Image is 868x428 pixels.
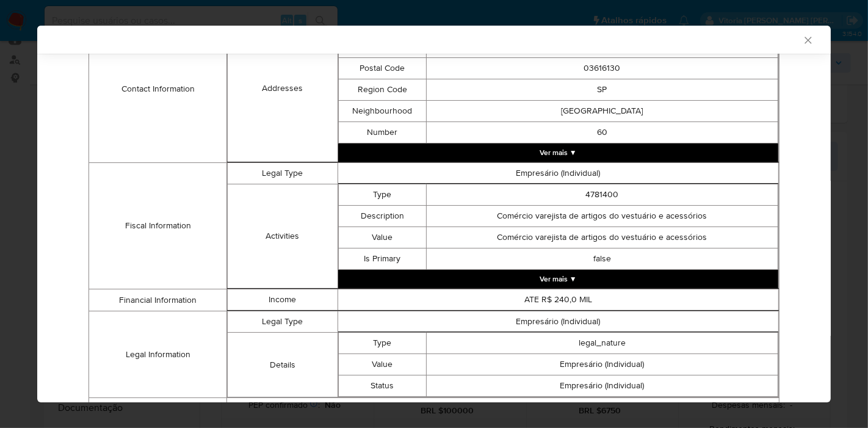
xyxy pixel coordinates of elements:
td: 4781400 [426,184,778,206]
td: Is Primary [338,248,426,270]
td: Financial Information [89,289,227,311]
td: Income [228,289,338,311]
button: Fechar a janela [802,34,813,45]
button: Expand array [338,143,778,162]
td: Empresário (Individual) [338,163,778,184]
td: Legal Type [228,311,338,333]
td: 60 [426,122,778,143]
td: Comércio varejista de artigos do vestuário e acessórios [426,227,778,248]
td: Empresário (Individual) [338,311,778,333]
td: Empresário (Individual) [426,354,778,375]
td: Legal Information [89,311,227,398]
td: Number [338,122,426,143]
td: Region Code [338,79,426,101]
td: false [426,248,778,270]
td: Legal Type [228,163,338,184]
td: Fiscal Information [89,163,227,289]
td: [GEOGRAPHIC_DATA] [426,101,778,122]
td: Value [338,354,426,375]
td: [PERSON_NAME] [PERSON_NAME] [227,398,779,419]
td: Type [338,184,426,206]
td: Description [338,206,426,227]
td: Details [228,333,338,397]
td: legal_nature [426,333,778,354]
td: Brand Name [89,398,227,419]
td: Status [338,375,426,397]
div: closure-recommendation-modal [37,26,831,402]
td: Value [338,227,426,248]
td: Activities [228,184,338,289]
td: ATE R$ 240,0 MIL [338,289,778,311]
button: Expand array [338,270,778,288]
td: Contact Information [89,15,227,163]
td: Postal Code [338,58,426,79]
td: Addresses [228,15,338,162]
td: SP [426,79,778,101]
td: Type [338,333,426,354]
td: 03616130 [426,58,778,79]
td: Neighbourhood [338,101,426,122]
td: Empresário (Individual) [426,375,778,397]
td: Comércio varejista de artigos do vestuário e acessórios [426,206,778,227]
